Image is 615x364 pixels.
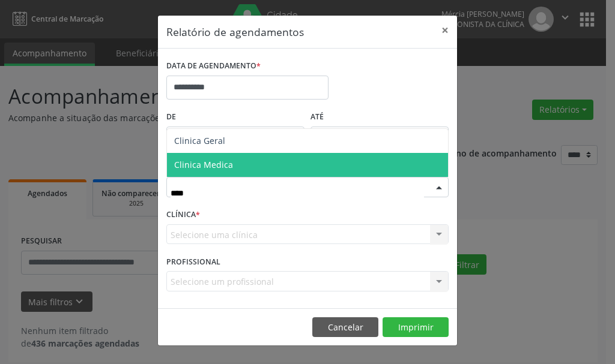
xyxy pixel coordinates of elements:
[166,24,304,40] h5: Relatório de agendamentos
[311,108,449,127] label: ATÉ
[166,57,261,76] label: DATA DE AGENDAMENTO
[312,317,378,338] button: Cancelar
[174,135,225,146] span: Clinica Geral
[166,108,304,127] label: De
[174,159,233,170] span: Clinica Medica
[166,206,200,224] label: CLÍNICA
[166,252,220,271] label: PROFISSIONAL
[433,16,457,45] button: Close
[383,317,449,338] button: Imprimir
